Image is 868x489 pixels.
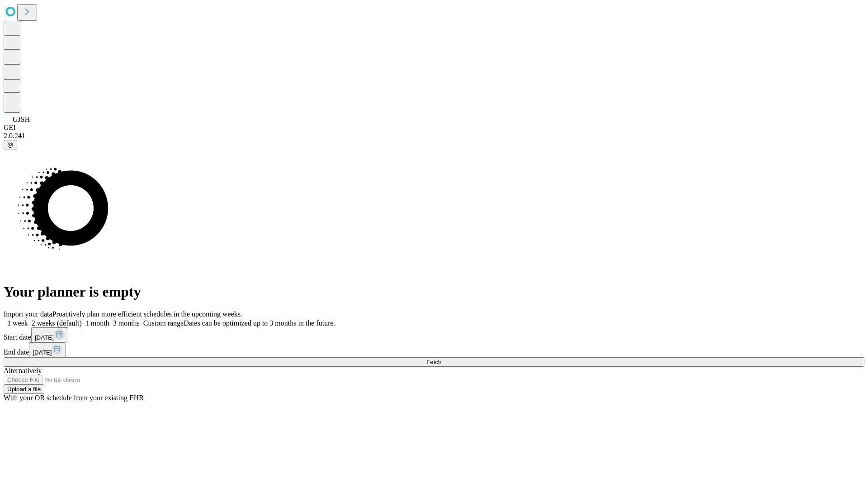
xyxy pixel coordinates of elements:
button: @ [4,140,17,149]
button: [DATE] [29,342,66,357]
button: Fetch [4,357,864,367]
span: Alternatively [4,367,42,374]
button: Upload a file [4,384,44,394]
span: GJSH [13,115,30,123]
span: 1 week [7,319,28,327]
span: [DATE] [33,349,52,356]
div: GEI [4,124,864,132]
span: Dates can be optimized up to 3 months in the future. [184,319,335,327]
span: With your OR schedule from your existing EHR [4,394,144,402]
span: Import your data [4,310,52,318]
button: [DATE] [31,327,68,342]
span: 3 months [113,319,140,327]
div: End date [4,342,864,357]
span: @ [7,141,14,148]
div: 2.0.241 [4,132,864,140]
span: Proactively plan more efficient schedules in the upcoming weeks. [52,310,242,318]
h1: Your planner is empty [4,283,864,300]
span: Custom range [143,319,184,327]
span: Fetch [426,359,441,365]
span: [DATE] [35,334,54,341]
span: 1 month [85,319,109,327]
span: 2 weeks (default) [32,319,82,327]
div: Start date [4,327,864,342]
